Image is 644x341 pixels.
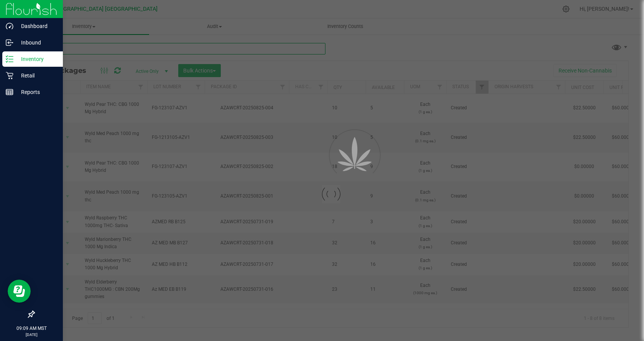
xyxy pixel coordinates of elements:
inline-svg: Inventory [6,55,13,63]
p: 09:09 AM MST [3,325,59,332]
p: Dashboard [13,21,59,31]
p: Inbound [13,38,59,47]
inline-svg: Inbound [6,39,13,46]
inline-svg: Dashboard [6,22,13,30]
inline-svg: Retail [6,72,13,79]
p: Reports [13,87,59,97]
inline-svg: Reports [6,88,13,96]
p: Retail [13,71,59,80]
p: Inventory [13,54,59,64]
p: [DATE] [3,332,59,338]
iframe: Resource center [8,280,31,303]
